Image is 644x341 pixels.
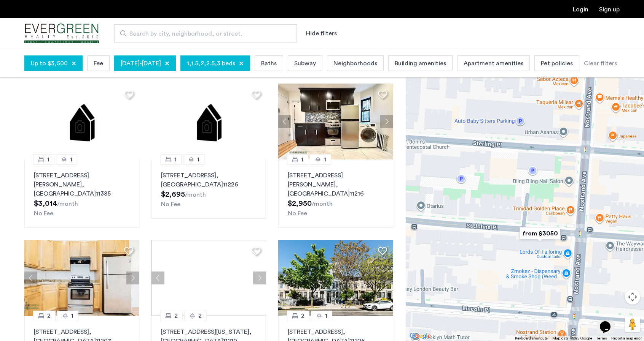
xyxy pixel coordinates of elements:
span: Up to $3,500 [31,59,68,68]
img: 2.gif [151,84,266,159]
img: 2009_638566737611476111.jpeg [24,240,139,316]
span: Fee [94,59,103,68]
img: logo [24,19,99,48]
span: 2 [174,311,178,320]
span: 1 [71,311,73,320]
span: 1,1.5,2,2.5,3 beds [187,59,235,68]
div: Clear filters [584,59,617,68]
img: 2010_638490573135093216.jpeg [278,240,393,316]
span: 1 [174,155,177,164]
span: No Fee [34,210,53,216]
span: Neighborhoods [333,59,377,68]
span: $3,014 [34,200,57,207]
span: Map data ©2025 Google [552,336,592,340]
span: Building amenities [395,59,446,68]
span: 1 [197,155,199,164]
button: Keyboard shortcuts [515,336,548,341]
button: Previous apartment [278,115,291,128]
sub: /month [312,201,333,207]
span: Search by city, neighborhood, or street. [129,29,276,38]
span: 1 [70,155,72,164]
sub: /month [57,201,78,207]
button: Next apartment [380,115,393,128]
img: Google [408,331,433,341]
button: Show or hide filters [306,29,337,38]
span: [DATE] [142,59,161,68]
div: from $3050 [516,225,563,242]
input: Apartment Search [114,24,297,43]
span: Pet policies [541,59,573,68]
span: 2 [301,311,304,320]
span: 2 [198,311,202,320]
span: $2,950 [288,200,312,207]
span: 1 [324,155,326,164]
span: Apartment amenities [464,59,523,68]
button: Previous apartment [151,272,164,284]
a: Registration [599,6,620,13]
p: [STREET_ADDRESS][PERSON_NAME] 11216 [288,171,384,198]
span: $2,695 [161,191,185,198]
img: 2.gif [24,84,139,159]
span: Subway [294,59,316,68]
span: 1 [47,155,49,164]
span: - [140,59,142,68]
p: [STREET_ADDRESS] 11226 [161,171,257,189]
p: [STREET_ADDRESS][PERSON_NAME] 11385 [34,171,130,198]
sub: /month [185,192,206,198]
a: Report a map error [611,336,642,341]
button: Previous apartment [278,272,291,284]
a: 11[STREET_ADDRESS][PERSON_NAME], [GEOGRAPHIC_DATA]11216No Fee [278,159,393,228]
a: Terms (opens in new tab) [597,336,607,341]
button: Previous apartment [24,272,37,284]
a: 11[STREET_ADDRESS], [GEOGRAPHIC_DATA]11226No Fee [151,159,266,219]
span: No Fee [288,210,307,216]
a: Open this area in Google Maps (opens a new window) [408,331,433,341]
button: Next apartment [253,272,266,284]
span: [DATE] [121,59,140,68]
span: No Fee [161,201,180,207]
iframe: chat widget [597,311,621,333]
img: 2010_638484677605117544.jpeg [278,84,393,159]
span: 1 [325,311,327,320]
span: Baths [261,59,277,68]
a: Cazamio Logo [24,19,99,48]
button: Next apartment [126,272,139,284]
a: Login [573,6,588,13]
span: 1 [301,155,303,164]
a: 11[STREET_ADDRESS][PERSON_NAME], [GEOGRAPHIC_DATA]11385No Fee [24,159,139,228]
span: 2 [47,311,51,320]
button: Next apartment [380,272,393,284]
button: Map camera controls [625,289,640,305]
button: Drag Pegman onto the map to open Street View [625,317,640,332]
